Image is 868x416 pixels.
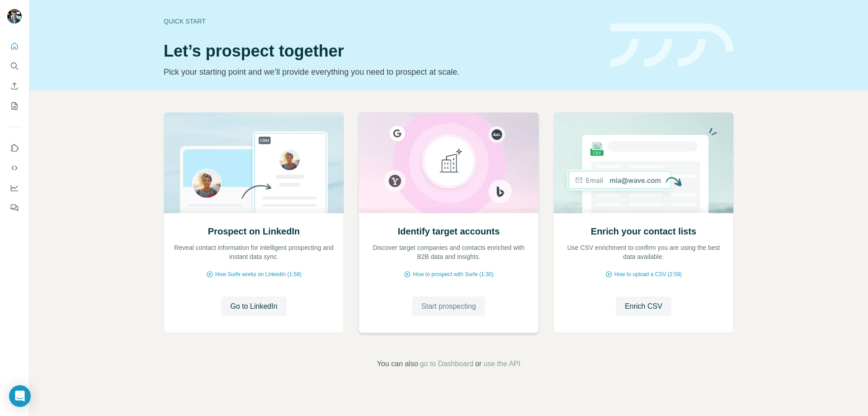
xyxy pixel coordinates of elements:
[377,359,418,369] span: You can also
[7,200,22,216] button: Feedback
[7,98,22,114] button: My lists
[164,42,599,60] h1: Let’s prospect together
[412,296,485,316] button: Start prospecting
[7,140,22,156] button: Use Surfe on LinkedIn
[625,301,662,312] span: Enrich CSV
[230,301,277,312] span: Go to LinkedIn
[7,58,22,74] button: Search
[7,160,22,176] button: Use Surfe API
[164,113,344,213] img: Prospect on LinkedIn
[7,180,22,196] button: Dashboard
[9,385,31,407] div: Open Intercom Messenger
[421,301,476,312] span: Start prospecting
[7,9,22,24] img: Avatar
[616,296,671,316] button: Enrich CSV
[7,38,22,54] button: Quick start
[591,225,696,238] h2: Enrich your contact lists
[413,270,493,278] span: How to prospect with Surfe (1:30)
[420,359,473,369] button: go to Dashboard
[368,243,529,261] p: Discover target companies and contacts enriched with B2B data and insights.
[553,113,734,213] img: Enrich your contact lists
[614,270,682,278] span: How to upload a CSV (2:59)
[164,17,599,26] div: Quick start
[610,24,734,67] img: banner
[398,225,500,238] h2: Identify target accounts
[164,66,599,78] p: Pick your starting point and we’ll provide everything you need to prospect at scale.
[475,359,481,369] span: or
[173,243,335,261] p: Reveal contact information for intelligent prospecting and instant data sync.
[7,78,22,94] button: Enrich CSV
[359,113,539,213] img: Identify target accounts
[208,225,300,238] h2: Prospect on LinkedIn
[215,270,302,278] span: How Surfe works on LinkedIn (1:58)
[221,296,286,316] button: Go to LinkedIn
[563,243,724,261] p: Use CSV enrichment to confirm you are using the best data available.
[483,359,520,369] button: use the API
